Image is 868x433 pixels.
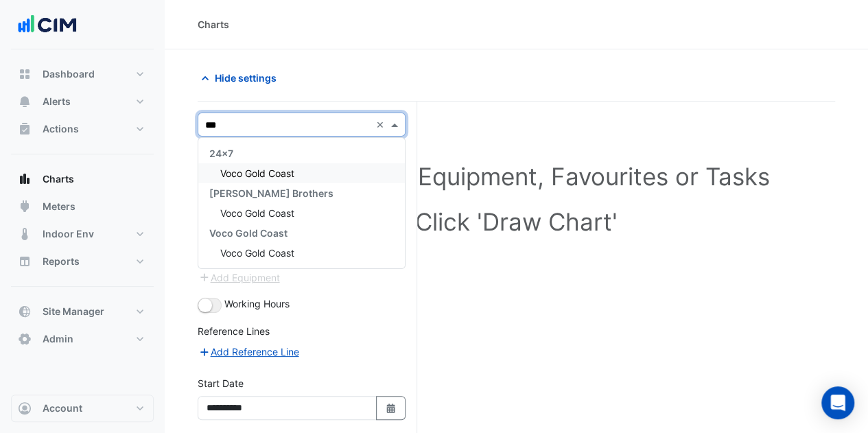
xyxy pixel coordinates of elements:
div: Open Intercom Messenger [821,386,854,419]
button: Reports [11,248,154,275]
span: Clear [376,117,388,132]
span: Hide settings [215,71,277,85]
span: Voco Gold Coast [220,207,294,219]
app-icon: Charts [18,172,32,186]
app-icon: Dashboard [18,67,32,81]
app-icon: Meters [18,200,32,213]
span: Charts [43,172,74,186]
button: Charts [11,165,154,193]
ng-dropdown-panel: Options list [198,137,406,269]
span: Voco Gold Coast [220,247,294,259]
app-icon: Actions [18,122,32,136]
button: Add Reference Line [198,344,300,360]
span: Account [43,401,82,415]
button: Indoor Env [11,220,154,248]
span: Reports [43,255,80,268]
span: Meters [43,200,75,213]
button: Admin [11,325,154,353]
button: Hide settings [198,66,285,90]
span: Actions [43,122,79,136]
app-icon: Reports [18,255,32,268]
div: Charts [198,17,229,32]
span: [PERSON_NAME] Brothers [209,187,333,199]
label: Reference Lines [198,324,270,338]
button: Actions [11,115,154,143]
button: Site Manager [11,298,154,325]
fa-icon: Select Date [385,402,397,414]
span: Alerts [43,95,71,108]
app-icon: Admin [18,332,32,346]
label: Start Date [198,376,244,390]
span: Indoor Env [43,227,94,241]
button: Alerts [11,88,154,115]
button: Meters [11,193,154,220]
button: Dashboard [11,60,154,88]
app-icon: Alerts [18,95,32,108]
span: 24x7 [209,148,233,159]
button: Account [11,395,154,422]
span: Site Manager [43,305,104,318]
h1: Select a Site, Equipment, Favourites or Tasks [228,162,805,191]
img: Company Logo [16,11,78,38]
app-icon: Indoor Env [18,227,32,241]
h1: Click 'Draw Chart' [228,207,805,236]
span: Dashboard [43,67,95,81]
app-icon: Site Manager [18,305,32,318]
span: Admin [43,332,73,346]
span: Voco Gold Coast [209,227,288,239]
span: Working Hours [224,298,290,309]
span: Voco Gold Coast [220,167,294,179]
